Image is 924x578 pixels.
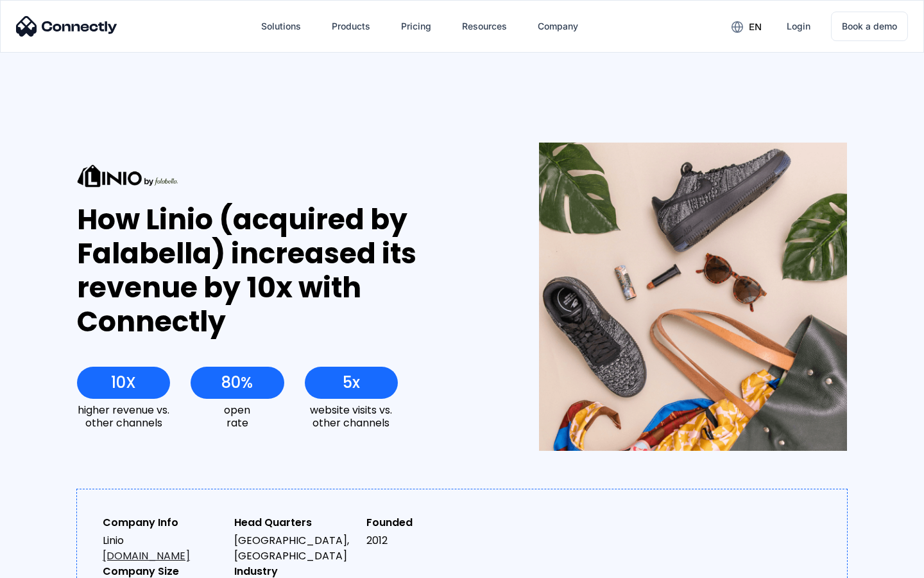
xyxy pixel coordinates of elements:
div: 2012 [366,533,488,548]
img: Connectly Logo [16,16,117,37]
a: Book a demo [831,12,908,41]
div: Pricing [401,17,431,35]
a: Pricing [391,11,441,42]
div: 10X [111,374,136,392]
div: Head Quarters [234,515,355,530]
div: website visits vs. other channels [305,404,398,428]
div: en [749,18,762,36]
div: Company Info [103,515,224,530]
div: Solutions [261,17,301,35]
div: open rate [191,404,284,428]
aside: Language selected: English [13,556,77,574]
div: Login [787,17,810,35]
div: Resources [462,17,507,35]
a: Login [776,11,821,42]
div: [GEOGRAPHIC_DATA], [GEOGRAPHIC_DATA] [234,533,355,564]
ul: Language list [26,556,77,574]
div: Founded [366,515,488,530]
div: 5x [343,374,360,392]
a: [DOMAIN_NAME] [103,548,190,563]
div: Linio [103,533,224,564]
div: How Linio (acquired by Falabella) increased its revenue by 10x with Connectly [77,203,492,338]
div: Products [332,17,370,35]
div: 80% [221,374,253,392]
div: higher revenue vs. other channels [77,404,170,428]
div: Company [538,17,578,35]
